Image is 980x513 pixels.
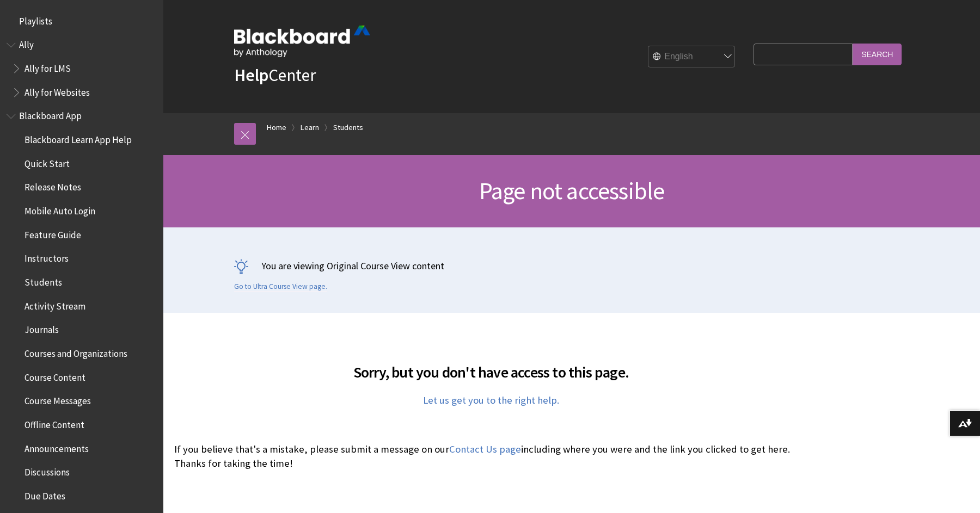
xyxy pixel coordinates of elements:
[24,368,85,383] span: Course Content
[24,487,65,502] span: Due Dates
[24,273,62,288] span: Students
[24,321,59,336] span: Journals
[234,64,316,86] a: HelpCenter
[174,348,808,384] h2: Sorry, but you don't have access to this page.
[24,250,69,264] span: Instructors
[19,12,52,27] span: Playlists
[24,440,89,454] span: Announcements
[234,259,909,273] p: You are viewing Original Course View content
[234,282,327,292] a: Go to Ultra Course View page.
[24,83,90,98] span: Ally for Websites
[24,416,84,430] span: Offline Content
[174,442,808,471] p: If you believe that's a mistake, please submit a message on our including where you were and the ...
[301,121,319,134] a: Learn
[24,297,85,312] span: Activity Stream
[267,121,286,134] a: Home
[24,463,70,478] span: Discussions
[24,131,132,145] span: Blackboard Learn App Help
[24,392,91,407] span: Course Messages
[234,64,268,86] strong: Help
[479,176,665,206] span: Page not accessible
[24,154,70,169] span: Quick Start
[24,178,81,193] span: Release Notes
[24,226,81,240] span: Feature Guide
[24,344,127,359] span: Courses and Organizations
[234,26,370,57] img: Blackboard by Anthology
[19,107,82,122] span: Blackboard App
[24,59,71,74] span: Ally for LMS
[423,394,559,407] a: Let us get you to the right help.
[7,12,157,30] nav: Book outline for Playlists
[333,121,363,134] a: Students
[449,443,521,456] a: Contact Us page
[19,36,34,51] span: Ally
[648,46,736,68] select: Site Language Selector
[853,44,902,65] input: Search
[24,202,95,217] span: Mobile Auto Login
[7,36,157,102] nav: Book outline for Anthology Ally Help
